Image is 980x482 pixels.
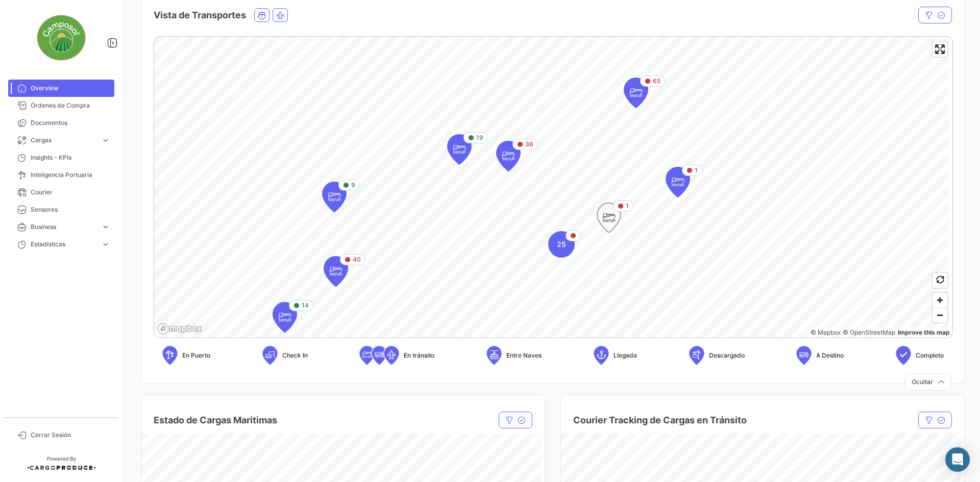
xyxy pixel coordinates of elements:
img: d0e946ec-b6b7-478a-95a2-5c59a4021789.jpg [36,12,87,63]
div: Map marker [624,78,648,108]
a: Inteligencia Portuaria [8,166,114,184]
a: Insights - KPIs [8,149,114,166]
button: Air [273,9,287,21]
span: Overview [31,84,110,93]
button: Zoom out [933,308,947,322]
div: Map marker [597,202,621,233]
span: Completo [916,351,944,360]
button: Ocultar [905,374,952,391]
div: Map marker [548,231,575,258]
a: Overview [8,80,114,97]
div: Map marker [447,134,472,165]
span: En Puerto [182,351,210,360]
span: Sensores [31,205,110,214]
div: Map marker [322,182,347,212]
span: 65 [653,77,660,86]
span: Llegada [614,351,637,360]
a: Mapbox logo [157,323,202,335]
span: Inteligencia Portuaria [31,170,110,180]
span: 19 [476,133,483,142]
span: Cerrar Sesión [31,430,110,440]
a: Courier [8,184,114,201]
a: Map feedback [898,328,950,336]
span: En tránsito [404,351,434,360]
div: Abrir Intercom Messenger [945,447,970,472]
span: 25 [557,239,566,249]
button: Enter fullscreen [933,42,947,57]
span: expand_more [101,136,110,145]
canvas: Map [154,37,948,339]
span: 14 [302,301,309,310]
a: Documentos [8,114,114,132]
h4: Courier Tracking de Cargas en Tránsito [573,413,747,427]
span: Courier [31,188,110,197]
span: expand_more [101,240,110,249]
span: Documentos [31,118,110,128]
div: Map marker [496,141,521,171]
span: Estadísticas [31,240,97,249]
div: Map marker [666,167,690,197]
span: Entre Naves [506,351,542,360]
div: Map marker [273,302,297,333]
a: Mapbox [811,328,841,336]
span: A Destino [816,351,844,360]
span: 36 [525,140,533,149]
span: Cargas [31,136,97,145]
button: Ocean [255,9,269,21]
h4: Vista de Transportes [154,8,246,22]
div: Map marker [324,256,348,287]
span: Órdenes de Compra [31,101,110,110]
button: Zoom in [933,293,947,308]
a: Órdenes de Compra [8,97,114,114]
span: Check In [282,351,308,360]
span: 1 [695,166,698,175]
span: Descargado [709,351,745,360]
a: Sensores [8,201,114,218]
span: 9 [351,181,355,190]
span: Insights - KPIs [31,153,110,162]
h4: Estado de Cargas Maritimas [154,413,277,427]
span: Business [31,222,97,232]
a: OpenStreetMap [843,328,895,336]
span: 40 [353,255,361,264]
span: 1 [626,201,629,211]
span: expand_more [101,222,110,232]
